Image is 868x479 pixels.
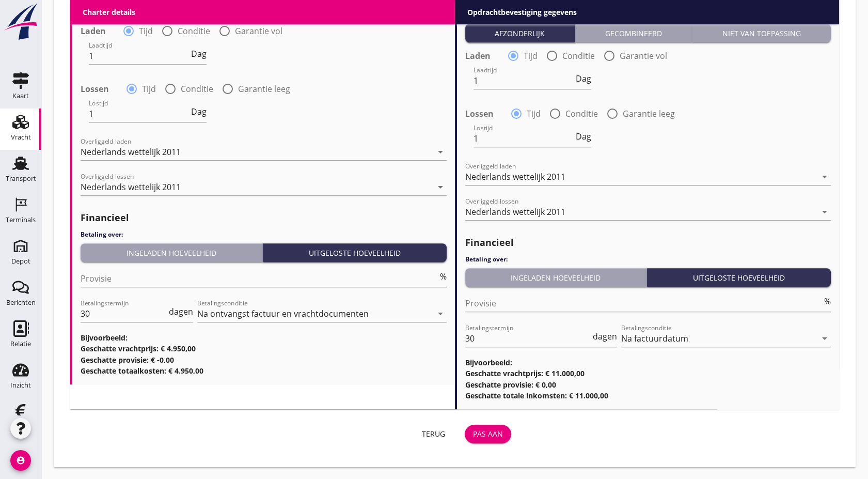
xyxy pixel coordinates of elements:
[591,332,617,341] div: dagen
[81,270,438,287] input: Provisie
[565,109,598,119] label: Conditie
[465,24,576,42] button: Afzonderlijk
[527,109,541,119] label: Tijd
[465,207,565,217] div: Nederlands wettelijk 2011
[11,134,31,141] div: Vracht
[465,5,831,19] h2: Laad/los-condities
[81,230,447,239] h4: Betaling over:
[6,299,36,306] div: Berichten
[81,243,263,262] button: Ingeladen hoeveelheid
[465,236,831,250] h2: Financieel
[692,24,831,42] button: Niet van toepassing
[10,382,31,389] div: Inzicht
[195,3,304,14] div: Gecombineerd
[10,341,31,347] div: Relatie
[579,28,688,39] div: Gecombineerd
[434,307,447,320] i: arrow_drop_down
[438,272,447,281] div: %
[2,3,39,41] img: logo-small.a267ee39.svg
[465,255,831,264] h4: Betaling over:
[191,50,207,58] span: Dag
[11,258,30,265] div: Depot
[81,343,447,354] h3: Geschatte vrachtprijs: € 4.950,00
[576,132,591,141] span: Dag
[465,368,831,379] h3: Geschatte vrachtprijs: € 11.000,00
[822,297,831,305] div: %
[469,272,643,283] div: Ingeladen hoeveelheid
[81,305,167,322] input: Betalingstermijn
[473,428,503,439] div: Pas aan
[465,268,648,287] button: Ingeladen hoeveelheid
[465,51,491,61] strong: Laden
[623,109,675,119] label: Garantie leeg
[469,28,571,39] div: Afzonderlijk
[651,272,827,283] div: Uitgeloste hoeveelheid
[465,330,591,347] input: Betalingstermijn
[197,309,369,318] div: Na ontvangst factuur en vrachtdocumenten
[465,295,823,312] input: Provisie
[12,92,29,99] div: Kaart
[465,379,831,390] h3: Geschatte provisie: € 0,00
[465,357,831,368] h3: Bijvoorbeeld:
[191,107,207,116] span: Dag
[181,84,213,94] label: Conditie
[81,354,447,365] h3: Geschatte provisie: € -0,00
[89,105,189,122] input: Lostijd
[81,211,447,225] h2: Financieel
[818,332,831,345] i: arrow_drop_down
[576,74,591,83] span: Dag
[85,248,258,258] div: Ingeladen hoeveelheid
[647,268,831,287] button: Uitgeloste hoeveelheid
[81,147,181,157] div: Nederlands wettelijk 2011
[81,332,447,343] h3: Bijvoorbeeld:
[235,26,282,36] label: Garantie vol
[697,28,827,39] div: Niet van toepassing
[465,109,494,119] strong: Lossen
[142,84,156,94] label: Tijd
[575,24,692,42] button: Gecombineerd
[562,51,595,61] label: Conditie
[465,425,511,443] button: Pas aan
[85,3,186,14] div: Afzonderlijk
[465,390,831,401] h3: Geschatte totale inkomsten: € 11.000,00
[10,450,31,471] i: account_circle
[139,26,153,36] label: Tijd
[818,206,831,218] i: arrow_drop_down
[263,243,447,262] button: Uitgeloste hoeveelheid
[524,51,538,61] label: Tijd
[419,428,448,439] div: Terug
[81,365,447,376] h3: Geschatte totaalkosten: € 4.950,00
[81,26,106,36] strong: Laden
[411,425,456,443] button: Terug
[474,72,574,89] input: Laadtijd
[818,171,831,183] i: arrow_drop_down
[89,48,189,64] input: Laadtijd
[167,307,193,316] div: dagen
[434,181,447,193] i: arrow_drop_down
[81,84,109,94] strong: Lossen
[434,146,447,158] i: arrow_drop_down
[312,3,443,14] div: Niet van toepassing
[6,217,36,223] div: Terminals
[6,175,36,182] div: Transport
[474,130,574,147] input: Lostijd
[267,248,443,258] div: Uitgeloste hoeveelheid
[238,84,290,94] label: Garantie leeg
[465,172,565,181] div: Nederlands wettelijk 2011
[620,51,667,61] label: Garantie vol
[81,182,181,192] div: Nederlands wettelijk 2011
[178,26,210,36] label: Conditie
[621,334,688,343] div: Na factuurdatum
